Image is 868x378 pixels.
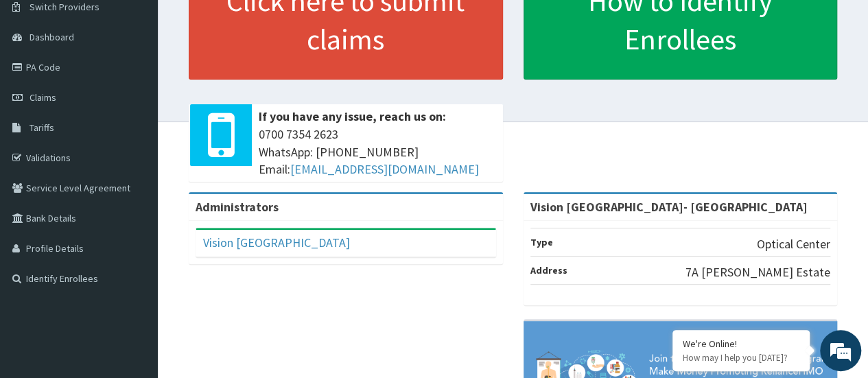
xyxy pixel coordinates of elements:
b: If you have any issue, reach us on: [259,108,446,124]
strong: Vision [GEOGRAPHIC_DATA]- [GEOGRAPHIC_DATA] [530,199,808,215]
b: Address [530,264,567,276]
a: Vision [GEOGRAPHIC_DATA] [203,235,350,250]
p: How may I help you today? [683,352,799,364]
a: [EMAIL_ADDRESS][DOMAIN_NAME] [290,161,479,177]
span: Dashboard [30,31,74,43]
span: Switch Providers [30,1,99,13]
div: We're Online! [683,338,799,350]
span: 0700 7354 2623 WhatsApp: [PHONE_NUMBER] Email: [259,126,496,178]
span: Tariffs [30,121,54,134]
p: Optical Center [757,235,830,253]
b: Administrators [196,199,279,215]
p: 7A [PERSON_NAME] Estate [685,263,830,281]
b: Type [530,236,553,248]
span: Claims [30,91,56,104]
